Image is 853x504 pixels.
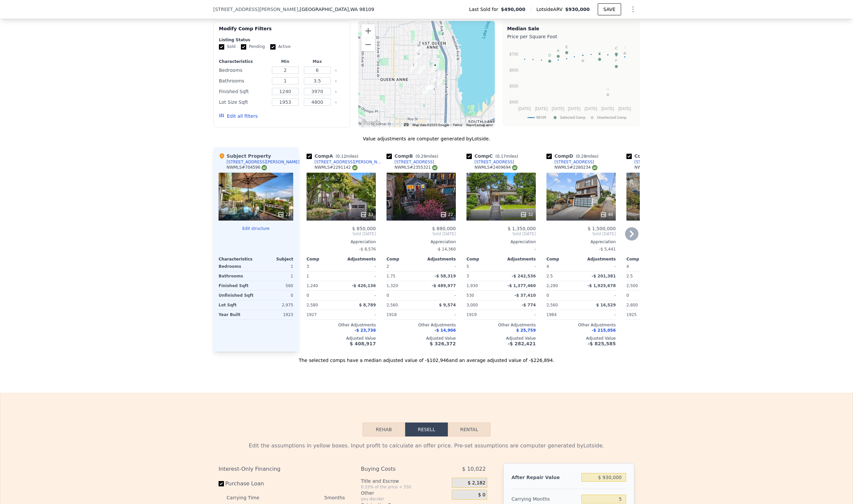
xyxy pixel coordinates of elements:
[581,256,616,262] div: Adjustments
[606,87,609,91] text: H
[512,274,536,278] span: -$ 242,536
[219,113,258,119] button: Edit all filters
[516,328,536,333] span: $ 25,759
[360,211,373,218] div: 33
[352,165,358,170] img: NWMLS Logo
[618,106,631,111] text: [DATE]
[546,303,558,307] span: 2,560
[273,492,345,503] div: 5 months
[417,154,426,159] span: 0.29
[501,256,536,262] div: Adjustments
[546,322,616,328] div: Other Adjustments
[219,463,345,475] div: Interest-Only Financing
[466,293,474,298] span: 530
[597,115,626,120] text: Unselected Comp
[219,76,268,85] div: Bathrooms
[421,256,456,262] div: Adjustments
[219,66,268,75] div: Bedrooms
[615,46,618,50] text: C
[219,262,255,271] div: Bedrooms
[507,41,635,124] svg: A chart.
[536,115,546,120] text: 98109
[360,119,382,127] img: Google
[423,310,456,319] div: -
[387,239,456,245] div: Appreciation
[634,165,677,170] div: NWMLS # 2322599
[307,239,376,245] div: Appreciation
[466,264,469,269] span: 5
[219,281,255,290] div: Finished Sqft
[219,44,236,50] label: Sold
[546,271,580,281] div: 2.5
[359,303,376,307] span: $ 8,789
[626,322,696,328] div: Other Adjustments
[387,336,456,341] div: Adjusted Value
[436,247,456,252] span: -$ 14,360
[219,271,255,281] div: Bathrooms
[423,291,456,300] div: -
[241,44,265,50] label: Pending
[546,159,594,165] a: [STREET_ADDRESS]
[361,490,449,496] div: Other
[626,336,696,341] div: Adjusted Value
[418,65,425,76] div: 1523 4th Ave N
[256,256,293,262] div: Subject
[634,159,674,165] div: [STREET_ADDRESS]
[626,293,629,298] span: 0
[219,226,293,231] button: Edit structure
[307,256,341,262] div: Comp
[546,283,558,288] span: 2,290
[361,478,449,484] div: Title and Escrow
[387,159,434,165] a: [STREET_ADDRESS]
[546,231,616,237] span: Sold [DATE]
[546,293,549,298] span: 0
[512,165,517,170] img: NWMLS Logo
[387,303,398,307] span: 2,560
[546,153,601,159] div: Comp D
[440,211,453,218] div: 22
[432,283,456,288] span: -$ 489,977
[360,119,382,127] a: Open this area in Google Maps (opens a new window)
[257,271,293,281] div: 1
[552,106,564,111] text: [DATE]
[355,328,376,333] span: -$ 23,736
[262,165,267,170] img: NWMLS Logo
[509,52,518,57] text: $700
[359,247,376,252] span: -$ 8,576
[307,310,340,319] div: 1927
[592,274,616,278] span: -$ 201,381
[474,165,517,170] div: NWMLS # 2409694
[335,69,337,72] button: Clear
[307,293,309,298] span: 0
[387,256,421,262] div: Comp
[588,341,616,346] span: -$ 825,585
[349,7,374,12] span: , WA 98109
[307,303,318,307] span: 2,580
[219,44,224,50] input: Sold
[493,154,521,159] span: ( miles)
[626,239,696,245] div: Appreciation
[298,6,374,13] span: , [GEOGRAPHIC_DATA]
[430,341,456,346] span: $ 326,372
[509,84,518,88] text: $500
[387,271,420,281] div: 1.75
[270,44,276,50] input: Active
[626,264,629,269] span: 4
[497,154,506,159] span: 0.17
[387,264,389,269] span: 2
[434,328,456,333] span: -$ 14,906
[582,291,616,300] div: -
[307,283,318,288] span: 1,240
[213,135,640,142] div: Value adjustments are computer generated by Lotside .
[466,303,478,307] span: 3,000
[466,310,500,319] div: 1919
[626,283,638,288] span: 2,500
[507,283,536,288] span: -$ 1,377,460
[219,25,345,37] div: Modify Comp Filters
[395,159,434,165] div: [STREET_ADDRESS]
[626,153,678,159] div: Comp E
[433,72,440,83] div: 1412 Taylor Ave N
[466,271,500,281] div: 3
[219,37,345,43] div: Listing Status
